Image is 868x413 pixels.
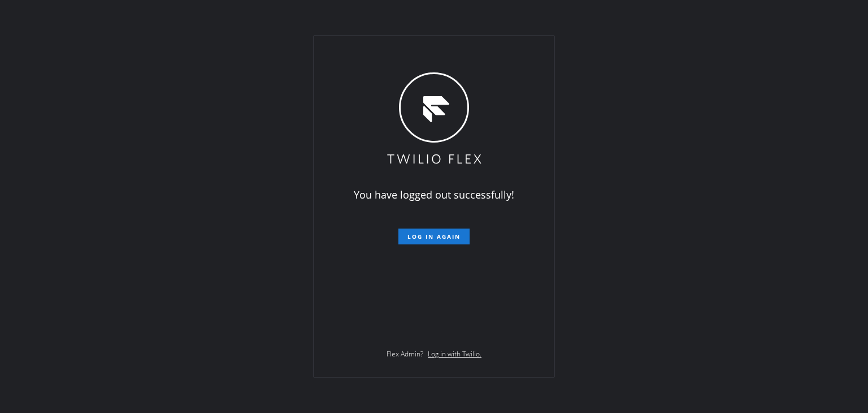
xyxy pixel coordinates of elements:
[354,188,514,201] span: You have logged out successfully!
[398,229,470,244] button: Log in again
[407,233,461,240] span: Log in again
[387,349,423,359] span: Flex Admin?
[428,349,481,359] a: Log in with Twilio.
